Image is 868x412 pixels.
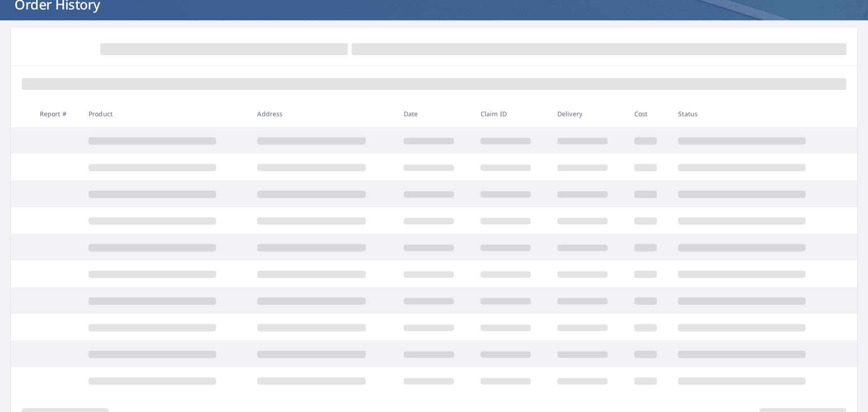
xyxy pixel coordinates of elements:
[396,100,473,127] th: Date
[33,100,81,127] th: Report #
[671,100,840,127] th: Status
[473,100,550,127] th: Claim ID
[81,100,250,127] th: Product
[250,100,396,127] th: Address
[627,100,671,127] th: Cost
[550,100,627,127] th: Delivery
